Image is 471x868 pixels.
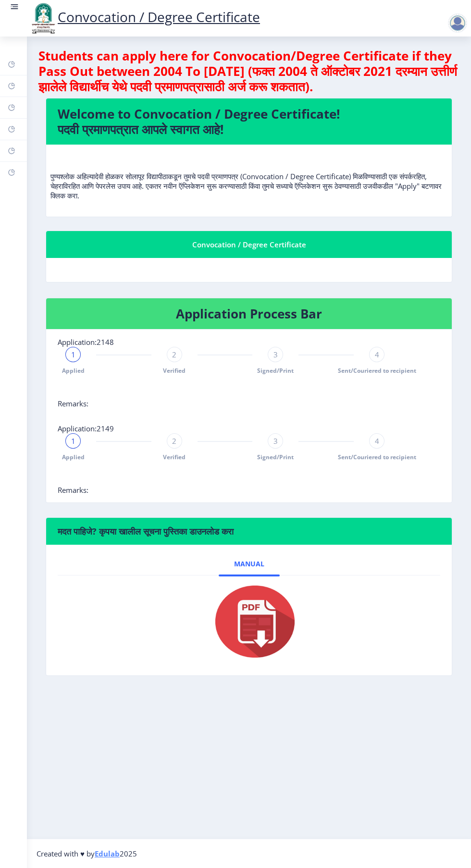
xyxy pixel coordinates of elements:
[71,350,75,359] span: 1
[163,367,186,375] span: Verified
[163,453,186,461] span: Verified
[58,424,114,433] span: Application:2149
[172,350,176,359] span: 2
[273,350,278,359] span: 3
[58,526,440,537] h6: मदत पाहिजे? कृपया खालील सूचना पुस्तिका डाउनलोड करा
[338,367,416,375] span: Sent/Couriered to recipient
[58,399,88,408] span: Remarks:
[62,453,85,461] span: Applied
[37,849,137,858] span: Created with ♥ by 2025
[219,552,280,575] a: Manual
[38,48,459,94] h4: Students can apply here for Convocation/Degree Certificate if they Pass Out between 2004 To [DATE...
[62,367,85,375] span: Applied
[375,350,379,359] span: 4
[95,849,120,858] a: Edulab
[172,436,176,446] span: 2
[29,8,260,26] a: Convocation / Degree Certificate
[58,485,88,495] span: Remarks:
[71,436,75,446] span: 1
[58,239,440,250] div: Convocation / Degree Certificate
[375,436,379,446] span: 4
[58,106,440,137] h4: Welcome to Convocation / Degree Certificate! पदवी प्रमाणपत्रात आपले स्वागत आहे!
[273,436,278,446] span: 3
[257,453,294,461] span: Signed/Print
[234,560,264,568] span: Manual
[58,337,114,347] span: Application:2148
[338,453,416,461] span: Sent/Couriered to recipient
[201,583,297,660] img: pdf.png
[58,306,440,321] h4: Application Process Bar
[257,367,294,375] span: Signed/Print
[29,2,58,35] img: logo
[50,152,447,200] p: पुण्यश्लोक अहिल्यादेवी होळकर सोलापूर विद्यापीठाकडून तुमचे पदवी प्रमाणपत्र (Convocation / Degree C...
